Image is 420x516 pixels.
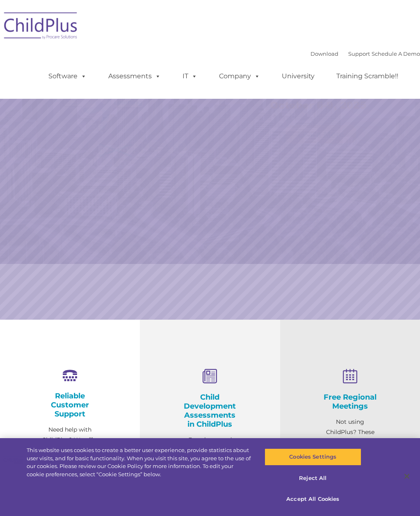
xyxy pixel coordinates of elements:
[310,50,338,57] a: Download
[310,50,420,57] font: |
[41,391,99,418] h4: Reliable Customer Support
[211,68,268,84] a: Company
[181,393,239,429] h4: Child Development Assessments in ChildPlus
[348,50,370,57] a: Support
[328,68,406,84] a: Training Scramble!!
[100,68,169,84] a: Assessments
[285,125,356,143] a: Learn More
[174,68,205,84] a: IT
[265,470,361,487] button: Reject All
[398,467,416,485] button: Close
[274,68,323,84] a: University
[321,393,379,411] h4: Free Regional Meetings
[27,446,252,478] div: This website uses cookies to create a better user experience, provide statistics about user visit...
[372,50,420,57] a: Schedule A Demo
[265,491,361,508] button: Accept All Cookies
[265,448,361,466] button: Cookies Settings
[40,68,95,84] a: Software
